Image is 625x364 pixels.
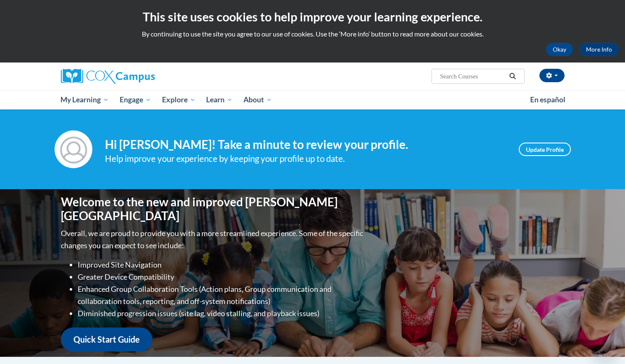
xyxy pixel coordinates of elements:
a: My Learning [55,90,115,109]
li: Improved Site Navigation [78,259,365,271]
h4: Hi [PERSON_NAME]! Take a minute to review your profile. [105,138,506,152]
li: Greater Device Compatibility [78,271,365,283]
a: Update Profile [519,143,571,156]
li: Diminished progression issues (site lag, video stalling, and playback issues) [78,307,365,320]
span: Learn [206,95,233,105]
div: Help improve your experience by keeping your profile up to date. [105,152,506,166]
span: My Learning [60,95,109,105]
input: Search Courses [439,71,506,81]
button: Okay [546,43,573,56]
span: Explore [162,95,196,105]
a: Learn [201,90,238,109]
a: Explore [157,90,201,109]
button: Account Settings [539,69,565,82]
img: Cox Campus [61,69,155,84]
li: Enhanced Group Collaboration Tools (Action plans, Group communication and collaboration tools, re... [78,283,365,307]
h1: Welcome to the new and improved [PERSON_NAME][GEOGRAPHIC_DATA] [61,195,365,223]
p: Overall, we are proud to provide you with a more streamlined experience. Some of the specific cha... [61,227,365,252]
a: Quick Start Guide [61,328,152,351]
span: About [243,95,272,105]
span: Engage [120,95,151,105]
a: Engage [114,90,157,109]
h2: This site uses cookies to help improve your learning experience. [6,8,619,25]
button: Search [506,71,519,81]
p: By continuing to use the site you agree to our use of cookies. Use the ‘More info’ button to read... [6,29,619,39]
a: About [238,90,277,109]
div: Main menu [48,90,577,109]
a: En español [525,91,571,109]
span: En español [530,95,565,104]
a: More Info [579,43,619,56]
iframe: Button to launch messaging window [591,330,618,357]
img: Profile Image [55,130,92,168]
a: Cox Campus [61,69,220,84]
